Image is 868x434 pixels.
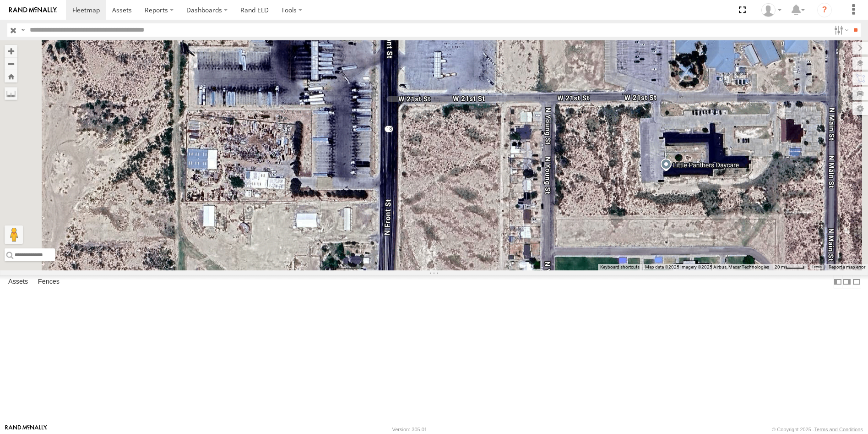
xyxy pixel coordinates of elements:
button: Zoom Home [5,70,17,82]
button: Map Scale: 20 m per 39 pixels [772,264,808,270]
img: rand-logo.svg [9,7,57,13]
label: Map Settings [852,102,868,115]
span: 20 m [775,264,785,269]
a: Visit our Website [5,425,47,434]
a: Terms and Conditions [814,427,863,432]
label: Fences [33,275,64,288]
label: Assets [4,275,33,288]
button: Drag Pegman onto the map to open Street View [5,225,23,244]
label: Search Filter Options [830,23,850,37]
label: Dock Summary Table to the Right [842,275,852,288]
label: Hide Summary Table [852,275,861,288]
button: Zoom in [5,45,17,57]
div: Norma Casillas [758,3,785,17]
a: Report a map error [829,264,865,269]
button: Keyboard shortcuts [600,264,640,270]
div: Version: 305.01 [392,427,427,432]
div: © Copyright 2025 - [772,427,863,432]
i: ? [817,3,832,17]
label: Search Query [19,23,27,37]
button: Zoom out [5,57,17,70]
a: Terms [812,265,822,269]
label: Dock Summary Table to the Left [833,275,842,288]
label: Measure [5,87,17,100]
span: Map data ©2025 Imagery ©2025 Airbus, Maxar Technologies [645,264,769,269]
